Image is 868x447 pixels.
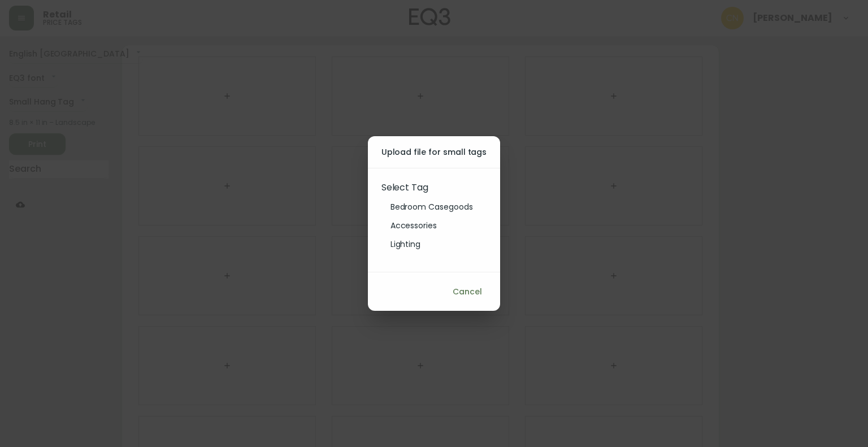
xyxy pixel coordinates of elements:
[381,145,487,159] h2: Upload file for small tags
[381,235,482,254] li: Lighting
[381,216,482,235] li: Accessories
[381,198,482,216] li: Bedroom Casegoods
[448,281,487,302] button: Cancel
[453,285,482,299] span: Cancel
[381,182,482,193] h5: Select Tag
